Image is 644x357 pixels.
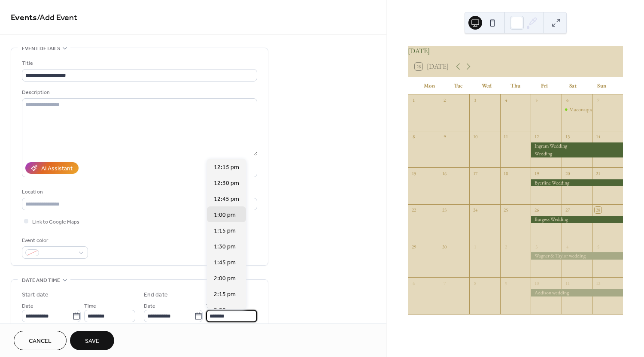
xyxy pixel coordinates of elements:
[214,274,236,283] span: 2:00 pm
[22,290,49,300] div: Start date
[214,163,239,172] span: 12:15 pm
[410,243,417,250] div: 29
[503,170,509,176] div: 18
[530,77,559,94] div: Fri
[214,195,239,204] span: 12:45 pm
[22,44,60,53] span: Event details
[22,188,255,197] div: Location
[441,243,448,250] div: 30
[22,236,86,245] div: Event color
[84,302,96,311] span: Time
[410,97,417,103] div: 1
[70,331,114,350] button: Save
[533,170,540,176] div: 19
[441,170,448,176] div: 16
[37,9,77,26] span: / Add Event
[503,207,509,213] div: 25
[472,207,478,213] div: 24
[595,133,601,140] div: 14
[503,97,509,103] div: 4
[22,302,33,311] span: Date
[559,77,587,94] div: Sat
[562,106,592,113] div: Maconaquah HIGH School class of 2000
[472,133,478,140] div: 10
[533,207,540,213] div: 26
[444,77,472,94] div: Tue
[595,207,601,213] div: 28
[85,337,99,346] span: Save
[214,211,236,220] span: 1:00 pm
[14,331,67,350] button: Cancel
[503,280,509,286] div: 9
[595,170,601,176] div: 21
[410,207,417,213] div: 22
[214,306,236,315] span: 2:30 pm
[472,77,501,94] div: Wed
[564,97,571,103] div: 6
[595,280,601,286] div: 12
[531,142,623,150] div: Ingram Wedding
[410,280,417,286] div: 6
[564,133,571,140] div: 13
[533,97,540,103] div: 5
[441,133,448,140] div: 9
[564,243,571,250] div: 4
[472,170,478,176] div: 17
[22,59,255,68] div: Title
[206,302,218,311] span: Time
[533,133,540,140] div: 12
[214,290,236,299] span: 2:15 pm
[441,280,448,286] div: 7
[144,290,168,300] div: End date
[503,243,509,250] div: 2
[531,150,623,157] div: Wedding
[25,162,79,174] button: AI Assistant
[441,97,448,103] div: 2
[533,243,540,250] div: 3
[415,77,444,94] div: Mon
[531,216,623,223] div: Burgess Wedding
[587,77,616,94] div: Sun
[533,280,540,286] div: 10
[503,133,509,140] div: 11
[144,302,155,311] span: Date
[29,337,52,346] span: Cancel
[472,243,478,250] div: 1
[11,9,37,26] a: Events
[214,258,236,267] span: 1:45 pm
[41,164,73,173] div: AI Assistant
[472,97,478,103] div: 3
[595,243,601,250] div: 5
[214,242,236,251] span: 1:30 pm
[531,289,623,296] div: Addison wedding
[410,170,417,176] div: 15
[214,227,236,236] span: 1:15 pm
[531,179,623,187] div: Byerline Wedding
[408,46,623,56] div: [DATE]
[564,170,571,176] div: 20
[410,133,417,140] div: 8
[214,179,239,188] span: 12:30 pm
[564,207,571,213] div: 27
[22,88,255,97] div: Description
[32,218,79,227] span: Link to Google Maps
[501,77,530,94] div: Thu
[472,280,478,286] div: 8
[441,207,448,213] div: 23
[595,97,601,103] div: 7
[564,280,571,286] div: 11
[531,252,623,260] div: Wagner & Taylor wedding
[22,276,60,285] span: Date and time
